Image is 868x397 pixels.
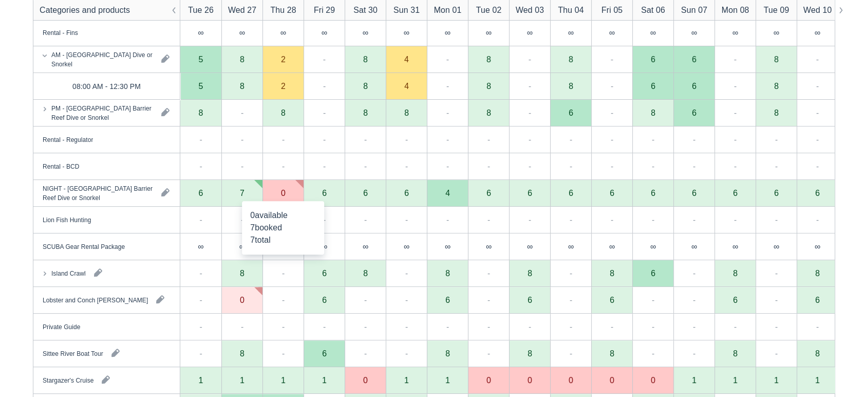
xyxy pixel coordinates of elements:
div: ∞ [797,233,838,260]
div: 0 [527,376,532,384]
div: Fri 29 [314,4,335,16]
div: 6 [692,189,696,197]
div: 6 [322,296,327,304]
div: 6 [427,287,468,314]
div: - [405,160,408,172]
div: - [323,53,326,65]
div: 8 [774,109,779,117]
div: ∞ [486,28,492,37]
div: AM - [GEOGRAPHIC_DATA] Dive or Snorkel [51,50,153,68]
div: - [323,133,326,146]
div: ∞ [632,20,673,46]
div: Wed 03 [516,4,544,16]
div: 8 [363,109,368,117]
div: 8 [797,340,838,367]
div: - [611,53,613,65]
div: ∞ [239,28,245,37]
div: ∞ [221,20,262,46]
div: 8 [569,82,573,90]
div: 6 [591,287,632,314]
div: ∞ [609,242,615,250]
div: 6 [632,73,673,100]
div: - [570,213,572,226]
div: - [199,160,202,172]
div: - [734,80,737,92]
div: ∞ [591,233,632,260]
div: 6 [692,109,696,117]
div: - [611,80,613,92]
div: 0 [486,376,491,384]
div: 8 [733,349,738,357]
div: - [734,133,737,146]
div: ∞ [756,233,797,260]
div: - [611,213,613,226]
div: 6 [797,287,838,314]
div: ∞ [345,233,386,260]
span: 7 [250,236,255,244]
div: Lion Fish Hunting [43,215,91,224]
div: 1 [673,367,714,394]
div: ∞ [486,242,492,250]
div: 6 [733,296,738,304]
div: booked [250,222,316,234]
span: 7 [250,223,255,232]
div: Mon 08 [722,4,749,16]
div: 1 [815,376,820,384]
div: ∞ [732,242,738,250]
div: 6 [651,55,655,63]
div: - [529,106,531,119]
div: ∞ [509,20,550,46]
div: - [734,53,737,65]
div: 6 [774,189,779,197]
div: - [323,106,326,119]
div: Sat 06 [641,4,665,16]
div: 8 [240,82,244,90]
div: - [323,160,326,172]
div: 6 [673,180,714,207]
div: ∞ [815,28,820,37]
div: 6 [304,180,345,207]
div: - [529,213,531,226]
div: ∞ [386,233,427,260]
div: 6 [815,189,820,197]
div: 8 [610,349,614,357]
div: 8 [404,109,409,117]
div: ∞ [691,28,697,37]
div: 6 [651,189,655,197]
div: 6 [651,82,655,90]
div: ∞ [404,28,409,37]
div: 1 [322,376,327,384]
div: ∞ [322,242,327,250]
div: 8 [240,269,244,277]
div: 2 [281,55,286,63]
div: ∞ [568,242,574,250]
div: Mon 01 [434,4,462,16]
div: ∞ [322,28,327,37]
div: 1 [714,367,756,394]
div: Sun 31 [393,4,420,16]
div: total [250,234,316,246]
div: ∞ [180,20,221,46]
div: 6 [199,189,203,197]
div: 0 [632,367,673,394]
div: Fri 05 [601,4,622,16]
div: - [446,133,449,146]
div: 2 [281,82,286,90]
div: 1 [199,376,203,384]
div: SCUBA Gear Rental Package [43,242,125,251]
div: - [570,267,572,279]
div: ∞ [591,20,632,46]
div: 8 [756,73,797,100]
div: ∞ [363,28,368,37]
div: ∞ [198,242,203,250]
div: 4 [404,55,409,63]
div: 8 [714,340,756,367]
div: 6 [815,296,820,304]
div: - [816,53,819,65]
div: 8 [486,55,491,63]
div: - [405,267,408,279]
div: 6 [445,296,450,304]
div: - [775,160,778,172]
div: ∞ [386,20,427,46]
div: 0 [363,376,368,384]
